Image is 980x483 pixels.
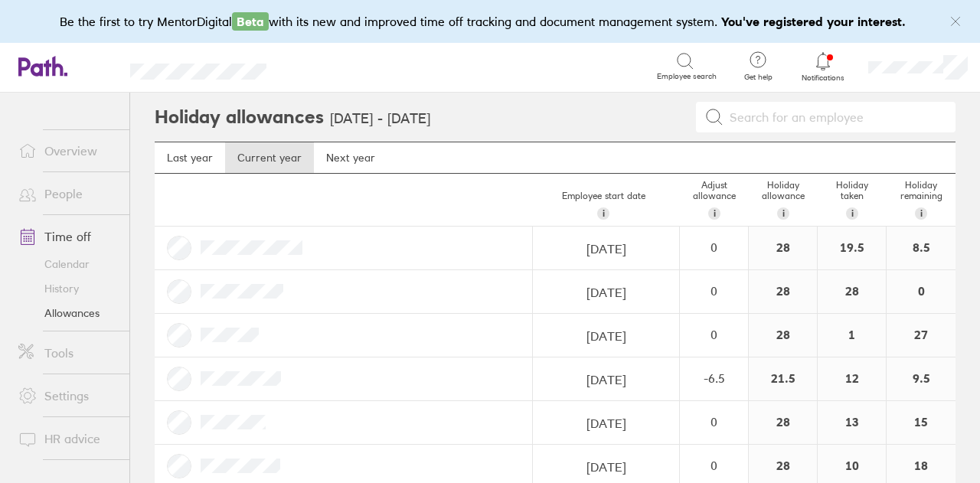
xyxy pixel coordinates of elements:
[887,270,955,313] div: 0
[681,240,747,254] div: 0
[225,142,314,173] a: Current year
[887,314,955,357] div: 27
[799,51,848,83] a: Notifications
[6,221,129,252] a: Time off
[818,174,887,226] div: Holiday taken
[714,207,716,220] span: i
[749,401,817,444] div: 28
[749,174,818,226] div: Holiday allowance
[724,103,946,132] input: Search for an employee
[818,401,886,444] div: 13
[681,415,747,429] div: 0
[330,111,430,127] h3: [DATE] - [DATE]
[6,380,129,411] a: Settings
[681,459,747,472] div: 0
[527,184,680,226] div: Employee start date
[534,358,678,401] input: dd/mm/yyyy
[818,270,886,313] div: 28
[920,207,923,220] span: i
[155,142,225,173] a: Last year
[6,338,129,368] a: Tools
[681,328,747,341] div: 0
[818,357,886,400] div: 12
[680,174,749,226] div: Adjust allowance
[534,315,678,357] input: dd/mm/yyyy
[851,207,854,220] span: i
[681,371,747,385] div: -6.5
[818,314,886,357] div: 1
[749,227,817,269] div: 28
[534,402,678,445] input: dd/mm/yyyy
[782,207,785,220] span: i
[155,93,324,142] h2: Holiday allowances
[308,59,347,73] div: Search
[60,12,921,31] div: Be the first to try MentorDigital with its new and improved time off tracking and document manage...
[603,207,605,220] span: i
[887,174,955,226] div: Holiday remaining
[799,73,848,83] span: Notifications
[818,227,886,269] div: 19.5
[534,227,678,270] input: dd/mm/yyyy
[657,72,717,81] span: Employee search
[534,271,678,314] input: dd/mm/yyyy
[721,14,906,29] b: You've registered your interest.
[887,357,955,400] div: 9.5
[314,142,387,173] a: Next year
[887,227,955,269] div: 8.5
[887,401,955,444] div: 15
[6,276,129,301] a: History
[749,270,817,313] div: 28
[6,301,129,325] a: Allowances
[6,135,129,166] a: Overview
[733,73,783,82] span: Get help
[681,284,747,298] div: 0
[749,357,817,400] div: 21.5
[6,178,129,209] a: People
[6,423,129,454] a: HR advice
[6,252,129,276] a: Calendar
[749,314,817,357] div: 28
[232,12,269,31] span: Beta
